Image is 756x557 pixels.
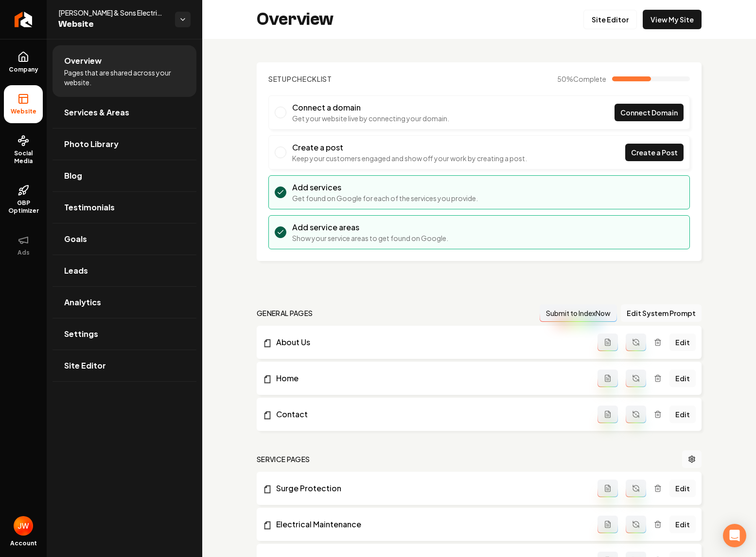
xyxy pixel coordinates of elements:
span: Photo Library [64,138,119,150]
h2: Overview [257,10,334,29]
h3: Create a post [292,142,527,153]
a: View My Site [643,10,702,29]
a: Connect Domain [615,104,684,121]
span: Connect Domain [620,108,678,118]
p: Show your service areas to get found on Google. [292,233,448,243]
a: Site Editor [53,350,196,381]
a: Create a Post [625,144,684,161]
span: Pages that are shared across your website. [64,68,185,87]
span: Website [58,18,167,31]
span: Ads [14,249,34,257]
span: Create a Post [631,148,678,158]
a: Services & Areas [53,97,196,128]
h2: Service Pages [257,454,310,464]
a: Contact [263,408,598,420]
a: Site Editor [583,10,637,29]
a: Goals [53,223,196,255]
span: Setup [268,74,292,83]
span: Company [5,66,42,74]
h3: Add services [292,182,478,193]
a: Blog [53,160,196,191]
a: Edit [669,370,696,387]
a: Edit [669,516,696,533]
a: About Us [263,336,598,348]
span: Settings [64,328,98,340]
a: Edit [669,480,696,497]
button: Add admin page prompt [598,480,618,497]
p: Get your website live by connecting your domain. [292,113,449,123]
a: Photo Library [53,129,196,160]
span: Testimonials [64,202,115,213]
a: Company [4,43,43,81]
a: Testimonials [53,192,196,223]
button: Add admin page prompt [598,406,618,423]
a: Social Media [4,127,43,173]
p: Get found on Google for each of the services you provide. [292,193,478,203]
a: Edit [669,334,696,351]
a: GBP Optimizer [4,177,43,223]
a: Home [263,372,598,384]
button: Add admin page prompt [598,370,618,387]
a: Surge Protection [263,483,598,494]
button: Ads [4,226,43,264]
button: Add admin page prompt [598,516,618,533]
h3: Connect a domain [292,102,449,113]
span: Complete [573,74,606,83]
span: Website [7,108,40,115]
h2: general pages [257,308,313,318]
a: Electrical Maintenance [263,519,598,530]
button: Open user button [14,516,33,536]
span: Account [10,539,37,547]
div: Open Intercom Messenger [723,524,746,547]
h2: Checklist [268,74,332,84]
span: Blog [64,170,82,182]
span: Analytics [64,297,101,308]
span: Social Media [4,149,43,165]
span: Goals [64,233,87,245]
span: Site Editor [64,360,106,371]
button: Submit to IndexNow [540,304,617,322]
span: Leads [64,265,88,277]
span: Overview [64,55,102,67]
span: Services & Areas [64,107,129,118]
span: GBP Optimizer [4,199,43,215]
a: Analytics [53,287,196,318]
img: Rebolt Logo [15,12,33,27]
img: John Williams [14,516,33,536]
h3: Add service areas [292,222,448,233]
p: Keep your customers engaged and show off your work by creating a post. [292,153,527,163]
span: [PERSON_NAME] & Sons Electrical Services LLC [58,8,167,18]
a: Leads [53,255,196,286]
a: Edit [669,406,696,423]
button: Add admin page prompt [598,334,618,351]
span: 50 % [557,74,606,84]
button: Edit System Prompt [621,304,702,322]
a: Settings [53,318,196,350]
